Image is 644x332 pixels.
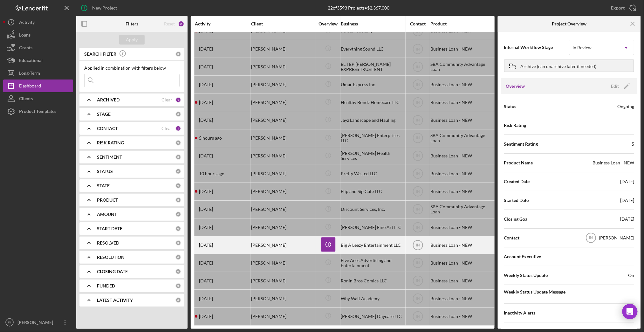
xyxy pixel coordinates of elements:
b: RESOLUTION [97,255,125,260]
time: 2025-07-25 15:48 [199,243,213,248]
div: Healthy Bondz Homecare LLC [341,94,404,111]
div: Clear [161,126,172,131]
div: 0 [175,254,181,260]
div: EL TEP [PERSON_NAME] EXPRESS TRUST ENT [341,58,404,75]
div: Business Loan - NEW [430,76,494,93]
div: Business [341,21,404,26]
div: [DATE] [620,216,634,222]
div: Business Loan - NEW [430,183,494,200]
time: 2025-08-14 16:56 [199,135,222,141]
div: Flip and Sip Cafe LLC [341,183,404,200]
div: [PERSON_NAME] [251,148,315,164]
div: Educational [19,54,43,68]
div: 0 [175,154,181,160]
div: Business Loan - NEW [430,219,494,236]
div: [PERSON_NAME] [251,165,315,182]
div: 1 [175,97,181,103]
div: Five Aces Advertising and Entertainment [341,254,404,271]
div: [PERSON_NAME] [251,183,315,200]
time: 2025-04-30 04:16 [199,118,213,123]
span: Internal Workflow Stage [504,44,569,51]
div: [PERSON_NAME] [251,237,315,253]
div: 0 [175,211,181,217]
div: [PERSON_NAME] [251,112,315,128]
text: IN [416,225,420,230]
span: Weekly Status Update Message [504,289,634,295]
b: RESOLVED [97,240,119,246]
div: 0 [175,51,181,57]
div: [DATE] [620,178,634,185]
span: Weekly Status Update [504,272,548,279]
div: Clear [161,97,172,102]
button: Activity [3,16,73,29]
span: Created Date [504,178,530,185]
span: Inactivity Alerts [504,310,536,316]
div: Umar Express Inc [341,76,404,93]
time: 2025-07-07 02:29 [199,64,213,69]
div: SBA Community Advantage Loan [430,201,494,218]
text: IN [416,190,420,194]
div: Business Loan - NEW [593,160,634,166]
div: Activity [195,21,250,26]
b: PRODUCT [97,197,118,203]
b: Project Overview [552,21,587,26]
div: Clients [19,92,33,107]
div: Client [251,21,315,26]
div: [PERSON_NAME] [251,76,315,93]
button: IN[PERSON_NAME] [3,316,73,329]
text: IN [416,243,420,247]
div: Business Loan - NEW [430,94,494,111]
div: 0 [175,283,181,289]
text: IN [416,65,420,69]
div: 0 [175,226,181,232]
span: Closing Goal [504,216,529,222]
div: [PERSON_NAME] [599,235,634,241]
text: IN [416,315,420,319]
div: [DATE] [620,197,634,204]
a: Clients [3,92,73,105]
div: Business Loan - NEW [430,148,494,164]
button: Long-Term [3,67,73,80]
div: 0 [175,111,181,117]
div: 2 [178,21,184,27]
div: 0 [175,197,181,203]
div: [PERSON_NAME] [251,254,315,271]
button: Educational [3,54,73,67]
div: [PERSON_NAME] Daycare LLC [341,308,404,325]
text: IN [416,118,420,123]
div: 0 [175,269,181,274]
a: Loans [3,29,73,41]
time: 2025-07-24 19:26 [199,82,213,87]
button: Export [605,2,641,14]
a: Dashboard [3,80,73,92]
div: Why Wait Academy [341,290,404,307]
a: Product Templates [3,105,73,118]
div: Overview [316,21,340,26]
div: Business Loan - NEW [430,40,494,57]
time: 2025-07-18 19:23 [199,46,213,52]
div: SBA Community Advantage Loan [430,58,494,75]
div: Business Loan - NEW [430,308,494,325]
div: [PERSON_NAME] [251,272,315,289]
div: Product Templates [19,105,56,119]
div: Big A Leezy Entertainment LLC [341,237,404,253]
text: IN [416,172,420,176]
div: [PERSON_NAME] [251,58,315,75]
div: Grants [19,41,32,56]
span: Status [504,103,517,110]
div: 1 [175,126,181,131]
button: Grants [3,41,73,54]
div: Activity [19,16,35,30]
div: [PERSON_NAME] [251,308,315,325]
b: SENTIMENT [97,155,122,160]
div: 5 [632,141,634,147]
time: 2025-06-28 12:00 [199,260,213,266]
button: Edit [607,81,633,91]
b: AMOUNT [97,212,117,217]
div: 0 [175,169,181,174]
div: Open Intercom Messenger [622,304,638,319]
div: Ongoing [618,103,634,110]
div: Business Loan - NEW [430,237,494,253]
